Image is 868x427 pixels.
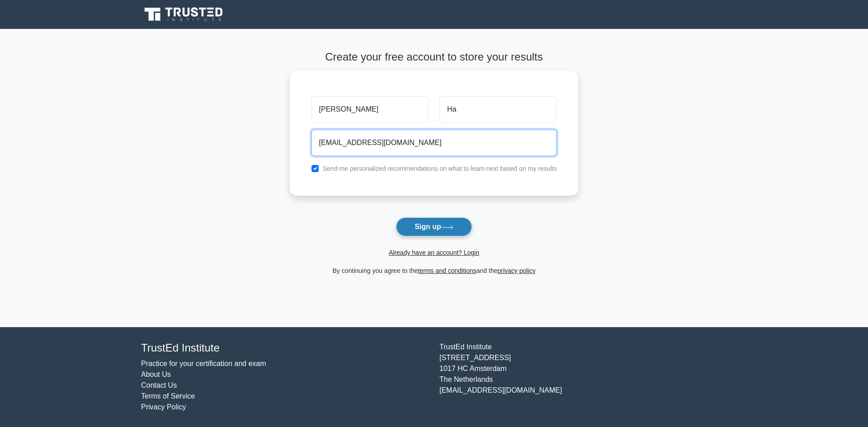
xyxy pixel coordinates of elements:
[290,51,579,64] h4: Create your free account to store your results
[311,130,557,156] input: Email
[498,267,536,274] a: privacy policy
[141,371,171,378] a: About Us
[141,392,195,400] a: Terms of Service
[311,96,429,122] input: First name
[141,342,429,355] h4: TrustEd Institute
[141,381,177,389] a: Contact Us
[396,217,472,236] button: Sign up
[439,96,557,122] input: Last name
[418,267,476,274] a: terms and conditions
[141,360,266,367] a: Practice for your certification and exam
[323,165,557,172] label: Send me personalized recommendations on what to learn next based on my results
[141,403,186,411] a: Privacy Policy
[284,265,584,276] div: By continuing you agree to the and the
[389,249,479,256] a: Already have an account? Login
[434,342,732,413] div: TrustEd Institute [STREET_ADDRESS] 1017 HC Amsterdam The Netherlands [EMAIL_ADDRESS][DOMAIN_NAME]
